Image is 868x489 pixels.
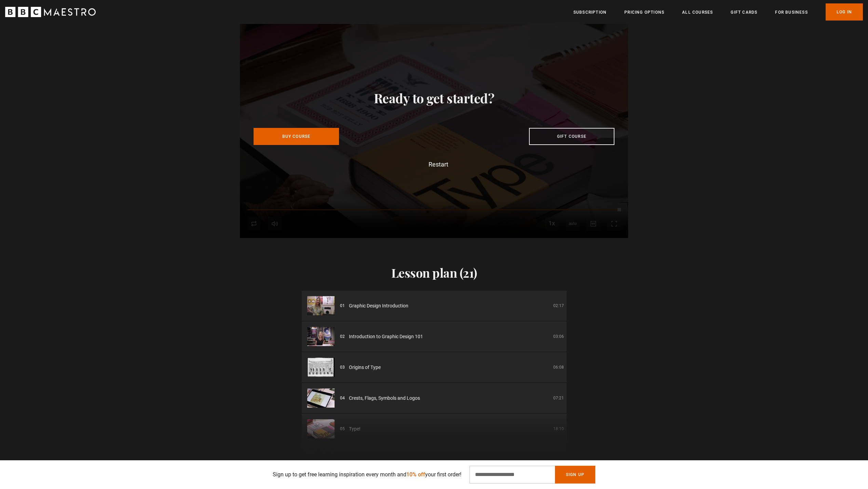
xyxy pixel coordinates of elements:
p: 02:17 [553,303,564,309]
a: Gift course [529,128,614,145]
p: 01 [340,303,345,309]
span: 10% off [406,471,425,478]
a: Pricing Options [624,9,664,16]
span: Introduction to Graphic Design 101 [349,333,423,340]
p: Sign up to get free learning inspiration every month and your first order! [273,471,461,479]
a: All Courses [682,9,713,16]
button: Restart [420,161,448,168]
video-js: Video Player [240,19,628,238]
svg: BBC Maestro [5,7,96,17]
a: Subscription [573,9,607,16]
nav: Primary [573,3,863,21]
a: For business [775,9,808,16]
p: 03:06 [553,333,564,340]
div: Ready to get started? [251,90,617,106]
p: 02 [340,333,345,340]
p: 04 [340,395,345,401]
p: 03 [340,364,345,370]
span: Graphic Design Introduction [349,302,408,309]
button: Sign Up [555,466,595,484]
a: Buy Course [254,128,339,145]
a: Gift Cards [731,9,757,16]
span: Crests, Flags, Symbols and Logos [349,395,420,402]
h2: Lesson plan (21) [302,265,567,280]
a: Log In [826,3,863,21]
p: 06:08 [553,364,564,370]
p: 07:21 [553,395,564,401]
span: Origins of Type [349,364,381,371]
